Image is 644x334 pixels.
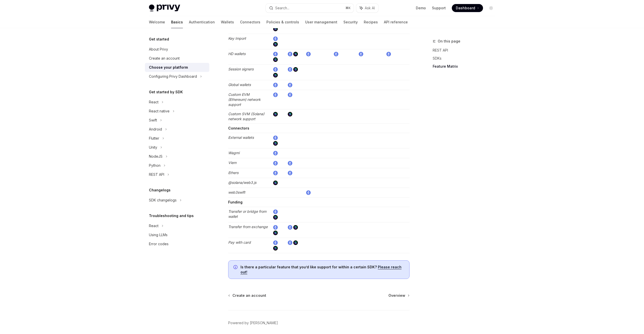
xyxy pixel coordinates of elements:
[149,153,163,159] div: NodeJS
[149,117,157,123] div: Swift
[273,210,278,214] img: ethereum.png
[273,112,278,116] img: solana.png
[275,5,289,11] div: Search...
[273,83,278,87] img: ethereum.png
[388,293,409,298] a: Overview
[228,151,239,155] em: Wagmi
[149,108,170,114] div: React native
[149,36,169,42] h5: Get started
[306,52,311,56] img: ethereum.png
[149,16,165,28] a: Welcome
[228,171,238,175] em: Ethers
[438,38,460,44] span: On this page
[365,6,375,11] span: Ask AI
[240,265,377,269] strong: Is there a particular feature that you’d like support for within a certain SDK?
[273,231,278,235] img: solana.png
[149,64,188,70] div: Choose your platform
[221,16,234,28] a: Wallets
[233,265,238,270] svg: Info
[149,232,168,238] div: Using LLMs
[384,16,408,28] a: API reference
[149,89,183,95] h5: Get started by SDK
[149,144,157,150] div: Unity
[416,6,426,11] a: Demo
[273,171,278,175] img: ethereum.png
[334,52,338,56] img: ethereum.png
[273,136,278,140] img: ethereum.png
[288,83,292,87] img: ethereum.png
[228,36,246,40] em: Key Import
[149,99,158,105] div: React
[228,190,245,194] em: web3swift
[228,200,243,204] strong: Funding
[273,141,278,146] img: solana.png
[288,240,292,245] img: ethereum.png
[288,225,292,230] img: ethereum.png
[273,42,278,47] img: solana.png
[149,197,177,203] div: SDK changelogs
[228,135,254,140] em: External wallets
[149,187,171,193] h5: Changelogs
[273,181,278,185] img: solana.png
[433,62,499,70] a: Feature Matrix
[452,4,483,12] a: Dashboard
[228,67,254,71] em: Session signers
[240,16,260,28] a: Connectors
[273,73,278,77] img: solana.png
[456,6,475,11] span: Dashboard
[228,180,256,185] em: @solana/web3.js
[149,5,180,12] img: light logo
[189,16,215,28] a: Authentication
[359,52,363,56] img: ethereum.png
[145,239,209,248] a: Error codes
[356,4,378,13] button: Ask AI
[388,293,405,298] span: Overview
[345,6,351,10] span: ⌘ K
[240,265,401,274] a: Please reach out!
[145,45,209,54] a: About Privy
[266,16,299,28] a: Policies & controls
[145,54,209,63] a: Create an account
[288,93,292,97] img: ethereum.png
[228,160,236,165] em: Viem
[273,240,278,245] img: ethereum.png
[228,209,266,219] em: Transfer or bridge from wallet
[433,54,499,62] a: SDKs
[149,46,168,52] div: About Privy
[273,36,278,41] img: ethereum.png
[266,4,354,13] button: Search...⌘K
[149,172,164,178] div: REST API
[273,27,278,31] img: solana.png
[228,320,278,325] a: Powered by [PERSON_NAME]
[171,16,183,28] a: Basics
[149,213,194,219] h5: Troubleshooting and tips
[145,63,209,72] a: Choose your platform
[293,67,298,72] img: solana.png
[228,112,264,121] em: Custom SVM (Solana) network support
[149,73,197,79] div: Configuring Privy Dashboard
[386,52,391,56] img: ethereum.png
[228,126,249,130] strong: Connectors
[145,230,209,239] a: Using LLMs
[232,293,266,298] span: Create an account
[432,6,446,11] a: Support
[149,135,159,141] div: Flutter
[306,190,311,195] img: ethereum.png
[273,151,278,155] img: ethereum.png
[228,52,246,56] em: HD wallets
[228,82,251,87] em: Global wallets
[288,67,292,72] img: ethereum.png
[433,46,499,54] a: REST API
[229,293,266,298] a: Create an account
[293,225,298,230] img: solana.png
[305,16,337,28] a: User management
[228,92,261,107] em: Custom EVM (Ethereum) network support
[288,52,292,56] img: ethereum.png
[288,112,292,116] img: solana.png
[288,161,292,165] img: ethereum.png
[364,16,378,28] a: Recipes
[273,161,278,165] img: ethereum.png
[273,57,278,62] img: solana.png
[293,52,298,56] img: solana.png
[273,225,278,230] img: ethereum.png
